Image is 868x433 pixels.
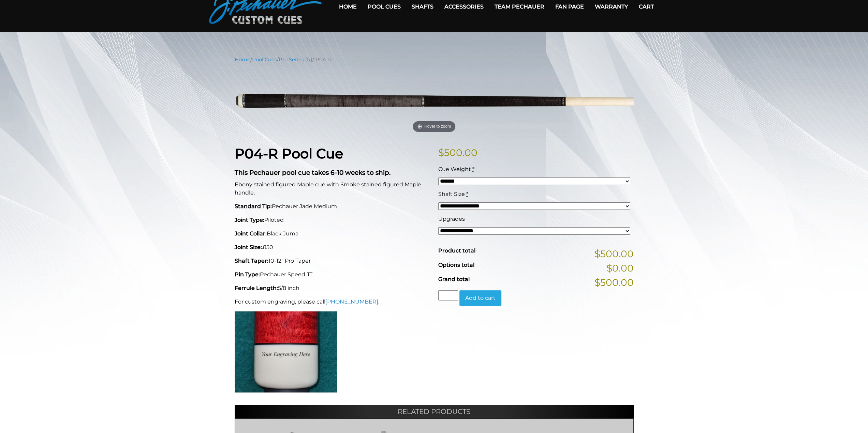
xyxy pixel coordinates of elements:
[438,216,465,222] span: Upgrades
[594,275,634,290] span: $500.00
[235,258,268,264] strong: Shaft Taper:
[235,298,430,306] p: For custom engraving, please call
[606,261,634,275] span: $0.00
[594,247,634,261] span: $500.00
[252,57,277,63] a: Pool Cues
[235,285,278,291] strong: Ferrule Length:
[438,147,477,158] bdi: 500.00
[235,271,260,278] strong: Pin Type:
[235,68,634,135] img: P04-N.png
[235,181,430,197] p: Ebony stained figured Maple cue with Smoke stained figured Maple handle.
[235,68,634,135] a: Hover to zoom
[235,216,430,224] p: Piloted
[235,243,430,251] p: .850
[279,57,312,63] a: Pro Series (R)
[235,203,272,210] strong: Standard Tip:
[438,191,465,197] span: Shaft Size
[235,56,634,63] nav: Breadcrumb
[235,230,430,238] p: Black Juma
[235,145,343,162] strong: P04-R Pool Cue
[438,247,475,254] span: Product total
[438,166,471,172] span: Cue Weight
[438,147,444,158] span: $
[235,217,264,223] strong: Joint Type:
[438,290,458,300] input: Product quantity
[459,290,501,306] button: Add to cart
[472,166,474,172] abbr: required
[235,284,430,292] p: 5/8 inch
[235,257,430,265] p: 10-12" Pro Taper
[235,57,250,63] a: Home
[235,230,267,237] strong: Joint Collar:
[235,405,634,418] h2: Related products
[235,270,430,279] p: Pechauer Speed JT
[235,244,262,250] strong: Joint Size:
[235,202,430,211] p: Pechauer Jade Medium
[325,298,379,305] a: [PHONE_NUMBER].
[438,276,470,282] span: Grand total
[235,169,391,176] strong: This Pechauer pool cue takes 6-10 weeks to ship.
[438,262,474,268] span: Options total
[466,191,468,197] abbr: required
